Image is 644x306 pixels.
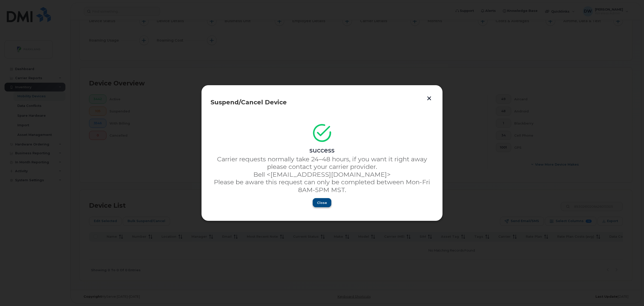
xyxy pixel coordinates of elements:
div: Suspend/Cancel Device [211,99,433,105]
div: success [211,146,433,154]
p: Please be aware this request can only be completed between Mon-Fri 8AM-5PM MST. [211,178,433,194]
span: Close [317,200,327,205]
p: Bell <[EMAIL_ADDRESS][DOMAIN_NAME]> [211,171,433,178]
button: Close [313,198,331,207]
p: Carrier requests normally take 24–48 hours, if you want it right away please contact your carrier... [211,155,433,171]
